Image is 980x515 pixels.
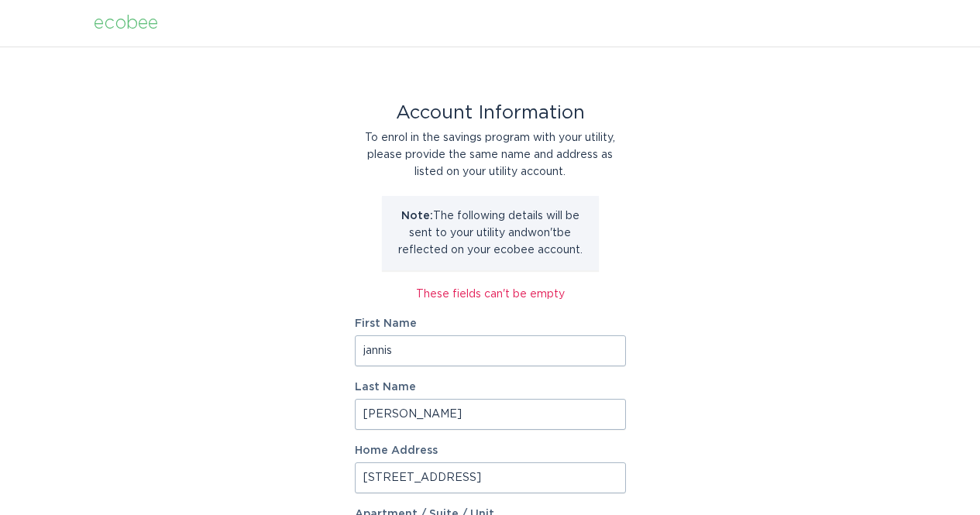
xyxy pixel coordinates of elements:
[355,382,626,393] label: Last Name
[355,286,626,303] div: These fields can't be empty
[394,208,587,259] p: The following details will be sent to your utility and won't be reflected on your ecobee account.
[355,445,626,456] label: Home Address
[355,129,626,180] div: To enrol in the savings program with your utility, please provide the same name and address as li...
[355,318,626,329] label: First Name
[94,15,158,32] div: ecobee
[401,211,433,221] strong: Note:
[355,105,626,122] div: Account Information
